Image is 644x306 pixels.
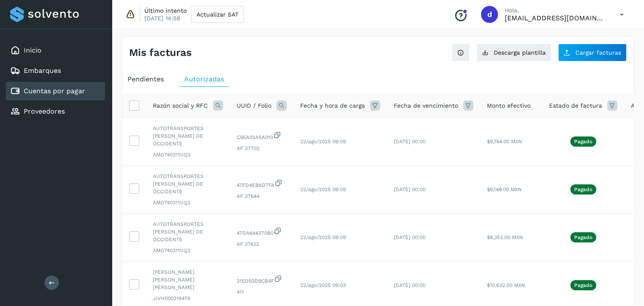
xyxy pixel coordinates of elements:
span: Actualizar SAT [196,11,238,17]
span: JIVH000316479 [153,295,223,302]
button: Actualizar SAT [191,6,244,23]
span: AUTOTRANSPORTES [PERSON_NAME] DE OCCIDENTE [153,172,223,195]
span: Estado de factura [549,101,602,110]
span: Descarga plantilla [494,50,546,56]
span: Razón social y RFC [153,101,208,110]
a: Cuentas por pagar [24,87,85,95]
a: Embarques [24,67,61,75]
span: $10,632.00 MXN [487,282,525,288]
span: 47FD4EB6D7FA [237,179,287,189]
span: 22/ago/2025 09:03 [300,282,346,288]
span: AF 37702 [237,145,287,152]
span: $9,744.00 MXN [487,139,522,145]
p: direccion.admin@cmelogistics.mx [505,14,606,22]
span: AF 37422 [237,240,287,248]
span: AMO740311UQ2 [153,199,223,206]
div: Inicio [6,41,105,60]
p: Último intento [144,7,187,14]
a: Inicio [24,46,41,54]
span: $8,352.00 MXN [487,234,523,240]
span: 22/ago/2025 09:09 [300,234,346,240]
span: Autorizadas [184,75,224,83]
span: 22/ago/2025 09:09 [300,186,346,192]
span: Fecha de vencimiento [394,101,458,110]
span: C95A02A5A010 [237,131,287,141]
span: 315D93D9CB4F [237,275,287,285]
span: AUTOTRANSPORTES [PERSON_NAME] DE OCCIDENTE [153,125,223,147]
span: Pendientes [127,75,164,83]
button: Cargar facturas [558,44,627,61]
span: $6,148.00 MXN [487,186,522,192]
span: AMO740311UQ2 [153,247,223,254]
button: Descarga plantilla [476,44,551,61]
p: [DATE] 14:58 [144,14,180,22]
span: Cargar facturas [575,50,621,56]
span: [DATE] 00:00 [394,186,426,192]
p: Pagado [574,186,592,192]
span: [DATE] 00:00 [394,139,426,145]
span: 47DA644370B0 [237,227,287,237]
div: Cuentas por pagar [6,82,105,100]
span: [PERSON_NAME] [PERSON_NAME] [PERSON_NAME] [153,268,223,291]
div: Embarques [6,61,105,80]
p: Pagado [574,234,592,240]
div: Proveedores [6,102,105,121]
span: [DATE] 00:00 [394,234,426,240]
span: 22/ago/2025 09:09 [300,139,346,145]
a: Proveedores [24,107,65,115]
span: Monto efectivo [487,101,531,110]
span: Fecha y hora de carga [300,101,365,110]
span: [DATE] 00:00 [394,282,426,288]
span: AF 37644 [237,192,287,200]
span: AUTOTRANSPORTES [PERSON_NAME] DE OCCIDENTE [153,220,223,243]
p: Hola, [505,7,606,14]
span: 411 [237,288,287,296]
span: UUID / Folio [237,101,271,110]
h4: Mis facturas [129,47,192,59]
p: Pagado [574,139,592,145]
span: AMO740311UQ2 [153,151,223,159]
p: Pagado [574,282,592,288]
